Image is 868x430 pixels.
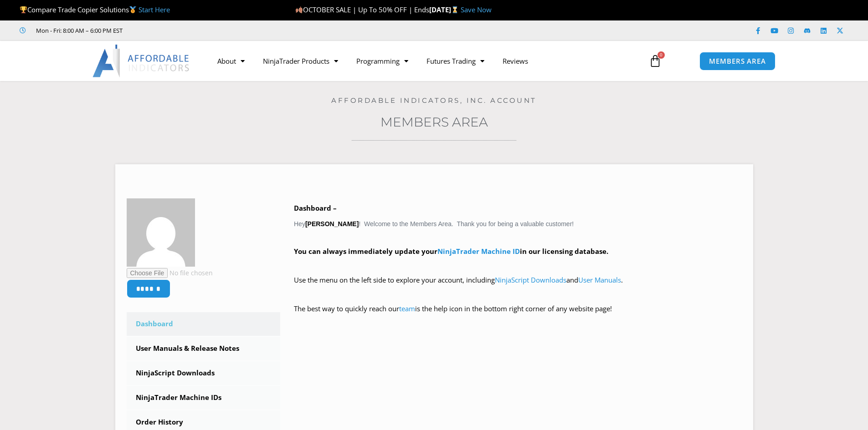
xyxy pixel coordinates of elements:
[127,361,281,385] a: NinjaScript Downloads
[129,6,136,13] img: 🥇
[254,51,347,71] a: NinjaTrader Products
[461,5,492,14] a: Save Now
[139,5,170,14] a: Start Here
[20,5,170,14] span: Compare Trade Copier Solutions
[127,312,281,336] a: Dashboard
[294,202,742,328] div: Hey ! Welcome to the Members Area. Thank you for being a valuable customer!
[578,275,621,284] a: User Manuals
[305,220,359,228] strong: [PERSON_NAME]
[135,26,272,35] iframe: Customer reviews powered by Trustpilot
[380,114,488,130] a: Members Area
[331,96,537,105] a: Affordable Indicators, Inc. Account
[437,247,520,256] a: NinjaTrader Machine ID
[127,386,281,410] a: NinjaTrader Machine IDs
[34,25,123,36] span: Mon - Fri: 8:00 AM – 6:00 PM EST
[495,275,566,284] a: NinjaScript Downloads
[294,203,337,212] b: Dashboard –
[296,6,303,13] img: 🍂
[92,45,190,77] img: LogoAI | Affordable Indicators – NinjaTrader
[294,247,608,256] strong: You can always immediately update your in our licensing database.
[294,303,742,328] p: The best way to quickly reach our is the help icon in the bottom right corner of any website page!
[208,51,254,71] a: About
[127,337,281,360] a: User Manuals & Release Notes
[417,51,493,71] a: Futures Trading
[493,51,537,71] a: Reviews
[294,274,742,299] p: Use the menu on the left side to explore your account, including and .
[429,5,461,14] strong: [DATE]
[657,51,665,59] span: 0
[709,58,766,65] span: MEMBERS AREA
[635,48,675,74] a: 0
[452,6,458,13] img: ⌛
[347,51,417,71] a: Programming
[20,6,27,13] img: 🏆
[399,304,415,313] a: team
[208,51,638,71] nav: Menu
[295,5,429,14] span: OCTOBER SALE | Up To 50% OFF | Ends
[127,198,195,267] img: b544f4f1e5016b1b739810da04ec73f312f83b9a108ccf26c2e4ae6acf30ed53
[699,52,776,71] a: MEMBERS AREA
